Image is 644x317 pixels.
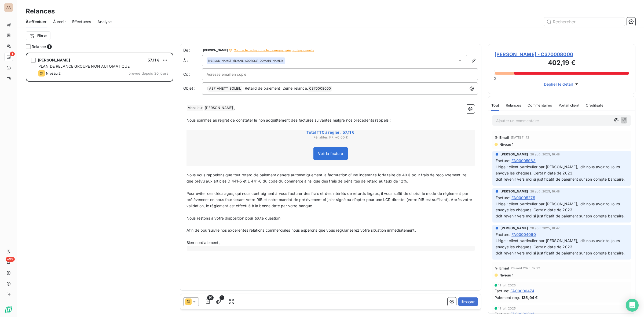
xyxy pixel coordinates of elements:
[499,135,509,140] span: Email
[530,190,560,193] span: 28 août 2025, 16:48
[186,191,473,208] span: Pour éviter ces décalages, qui nous contraignent à vous facturer des frais et des intérêts de ret...
[495,311,509,317] span: Facture :
[97,19,112,24] span: Analyse
[186,173,468,183] span: Nous vous rappelons que tout retard de paiement génère automatiquement la facturation d’une indem...
[626,299,639,312] div: Open Intercom Messenger
[495,51,629,58] span: [PERSON_NAME] - C370008000
[208,59,284,63] div: <[EMAIL_ADDRESS][DOMAIN_NAME]>
[506,103,521,107] span: Relances
[500,189,528,194] span: [PERSON_NAME]
[187,105,203,111] span: Monsieur
[53,19,66,24] span: À venir
[38,64,130,68] span: PLAN DE RELANCE GROUPE NON AUTOMATIQUE
[308,86,332,92] span: C370008000
[499,142,513,147] span: Niveau 1
[26,6,55,16] h3: Relances
[496,195,510,201] span: Facture :
[511,195,535,201] span: FA00005275
[510,288,534,294] span: FA00006474
[242,86,308,90] span: ] Retard de paiement, 2ème relance.
[6,257,15,262] span: +99
[148,58,160,62] span: 57,11 €
[496,232,510,237] span: Facture :
[586,103,604,107] span: Creditsafe
[511,136,529,139] span: [DATE] 11:42
[10,52,15,56] span: 1
[544,17,625,26] input: Rechercher
[186,240,220,245] span: Bien cordialement,
[32,44,46,49] span: Relance
[491,103,499,107] span: Tout
[4,3,13,12] div: AA
[4,305,13,314] img: Logo LeanPay
[186,118,391,122] span: Nous sommes au regret de constater le non acquittement des factures suivantes malgré nos précéden...
[219,295,224,300] span: 1
[511,267,540,270] span: 28 août 2025, 12:22
[183,72,202,77] label: Cc :
[26,31,50,40] button: Filtrer
[234,49,314,52] span: Connecter votre compte de messagerie professionnelle
[47,44,52,49] span: 1
[542,81,581,87] button: Déplier le détail
[207,295,214,300] span: 1/1
[183,48,202,53] span: De :
[496,165,625,181] span: Litige : client particulier par [PERSON_NAME], dit nous avoir toujours envoyé les chèques. Certai...
[499,266,509,270] span: Email
[494,76,496,81] span: 0
[187,135,474,140] span: Pénalités IFR : + 0,00 €
[496,158,510,163] span: Facture :
[521,295,538,300] span: 135,94 €
[72,19,91,24] span: Effectuées
[500,226,528,231] span: [PERSON_NAME]
[495,58,629,69] h3: 402,19 €
[129,71,168,75] span: prévue depuis 20 jours
[559,103,579,107] span: Portail client
[208,86,242,92] span: A37 ANETT SOLEIL
[528,103,552,107] span: Commentaires
[510,311,534,317] span: FA00006091
[498,284,516,287] span: 11 juil. 2025
[495,288,509,294] span: Facture :
[183,86,195,90] span: Objet :
[46,71,61,75] span: Niveau 2
[495,295,520,300] span: Paiement reçu
[530,153,560,156] span: 28 août 2025, 16:48
[207,70,264,78] input: Adresse email en copie ...
[26,53,173,317] div: grid
[499,273,513,277] span: Niveau 1
[318,151,343,156] span: Voir la facture
[530,227,559,230] span: 28 août 2025, 16:47
[496,202,625,218] span: Litige : client particulier par [PERSON_NAME], dit nous avoir toujours envoyé les chèques. Certai...
[26,19,47,24] span: À effectuer
[186,228,416,232] span: Afin de poursuivre nos excellentes relations commerciales nous espérons que vous régulariserez vo...
[183,58,202,63] label: À :
[498,307,516,310] span: 11 juil. 2025
[208,59,231,63] span: [PERSON_NAME]
[187,130,474,135] span: Total TTC à régler : 57,11 €
[38,58,70,62] span: [PERSON_NAME]
[511,158,536,163] span: FA00005963
[186,216,281,220] span: Nous restons à votre disposition pour toute question.
[500,152,528,157] span: [PERSON_NAME]
[203,49,228,52] span: [PERSON_NAME]
[544,81,573,87] span: Déplier le détail
[207,86,208,90] span: [
[511,232,536,237] span: FA00004060
[204,105,234,111] span: [PERSON_NAME]
[496,238,625,255] span: Litige : client particulier par [PERSON_NAME], dit nous avoir toujours envoyé les chèques. Certai...
[458,297,478,306] button: Envoyer
[234,105,235,110] span: ,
